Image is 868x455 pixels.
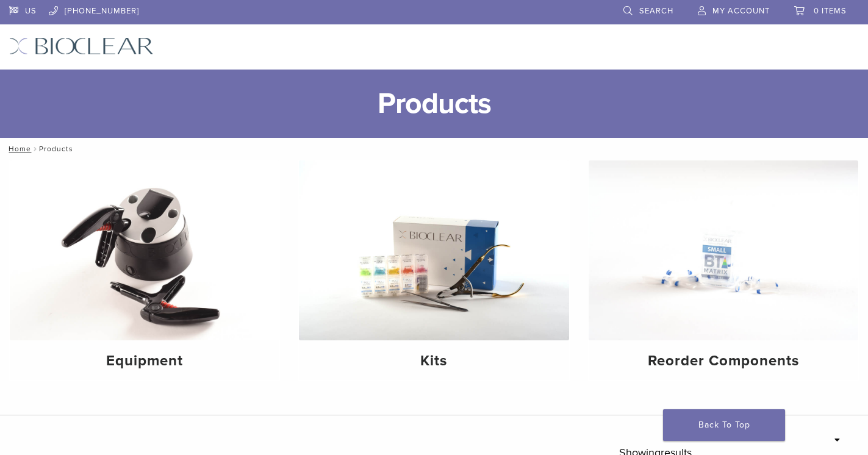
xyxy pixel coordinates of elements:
h4: Kits [309,350,559,372]
img: Reorder Components [589,160,858,340]
a: Back To Top [663,409,785,441]
img: Kits [299,160,569,340]
a: Reorder Components [589,160,858,380]
span: 0 items [814,6,847,16]
span: Search [639,6,673,16]
img: Bioclear [9,37,154,55]
a: Home [5,145,31,153]
h4: Reorder Components [598,350,848,372]
a: Kits [299,160,569,380]
span: My Account [712,6,770,16]
h4: Equipment [20,350,270,372]
img: Equipment [10,160,279,340]
a: Equipment [10,160,279,380]
span: / [31,146,39,152]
